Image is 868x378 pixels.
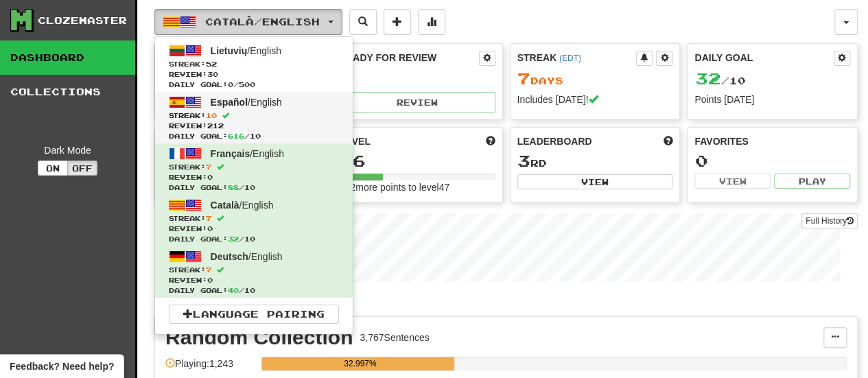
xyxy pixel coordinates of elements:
span: 7 [206,265,211,274]
span: 32 [694,69,720,88]
span: Català [211,200,239,211]
div: 0 [694,152,850,169]
button: Off [67,161,97,176]
span: Daily Goal: / 10 [169,285,339,296]
div: Daily Goal [694,51,834,66]
div: Clozemaster [38,14,127,27]
span: Deutsch [211,251,248,262]
div: Day s [517,70,673,88]
span: Leaderboard [517,134,592,148]
span: Open feedback widget [10,359,114,373]
div: Random Collection [165,327,353,348]
a: Català/EnglishStreak:7 Review:0Daily Goal:32/10 [155,195,353,246]
span: Review: 0 [169,224,339,234]
div: 46 [340,152,495,169]
button: View [517,174,673,189]
span: 0 [228,80,233,88]
div: Streak [517,51,637,64]
span: / English [211,200,274,211]
span: / English [211,148,284,159]
div: Points [DATE] [694,93,850,106]
span: Review: 212 [169,121,339,131]
span: Review: 0 [169,172,339,182]
button: Search sentences [349,9,377,35]
span: Review: 30 [169,69,339,80]
a: Español/EnglishStreak:10 Review:212Daily Goal:616/10 [155,92,353,143]
span: / 10 [694,75,745,86]
span: Streak: [169,265,339,275]
button: More stats [418,9,445,35]
span: / English [211,45,281,56]
button: Add sentence to collection [384,9,411,35]
span: 40 [228,286,239,294]
div: Favorites [694,134,850,148]
span: Lietuvių [211,45,248,56]
span: Score more points to level up [486,134,495,148]
span: 32 [228,235,239,243]
div: 772 more points to level 47 [340,180,495,194]
span: Español [211,97,248,108]
span: Français [211,148,250,159]
button: View [694,174,771,189]
a: Français/EnglishStreak:7 Review:0Daily Goal:88/10 [155,143,353,195]
p: In Progress [154,296,858,309]
a: Deutsch/EnglishStreak:7 Review:0Daily Goal:40/10 [155,246,353,298]
a: Full History [801,213,858,228]
span: 7 [206,214,211,222]
span: 7 [517,69,530,88]
div: Dark Mode [10,143,125,157]
span: Level [340,134,371,148]
a: (EDT) [559,54,581,63]
span: Daily Goal: / 10 [169,182,339,193]
span: 3 [517,151,530,170]
button: Review [340,92,495,113]
span: Streak: [169,110,339,121]
span: Review: 0 [169,275,339,285]
a: Lietuvių/EnglishStreak:52 Review:30Daily Goal:0/500 [155,40,353,92]
span: 52 [206,60,217,68]
span: Streak: [169,162,339,172]
div: Includes [DATE]! [517,93,673,106]
span: Daily Goal: / 10 [169,234,339,244]
a: Language Pairing [169,305,339,324]
span: Streak: [169,59,339,69]
div: rd [517,152,673,170]
span: 616 [228,132,244,140]
span: Daily Goal: / 500 [169,80,339,90]
button: On [38,161,68,176]
span: / English [211,251,283,262]
div: 3,767 Sentences [360,331,429,344]
span: 10 [206,111,217,119]
div: Ready for Review [340,51,479,64]
span: 88 [228,183,239,191]
span: Català / English [205,16,320,27]
span: Streak: [169,213,339,224]
button: Català/English [154,9,342,35]
span: / English [211,97,282,108]
div: 32.997% [266,357,454,370]
span: This week in points, UTC [663,134,672,148]
div: 0 [340,70,495,87]
button: Play [774,174,850,189]
span: Daily Goal: / 10 [169,131,339,141]
span: 7 [206,163,211,171]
